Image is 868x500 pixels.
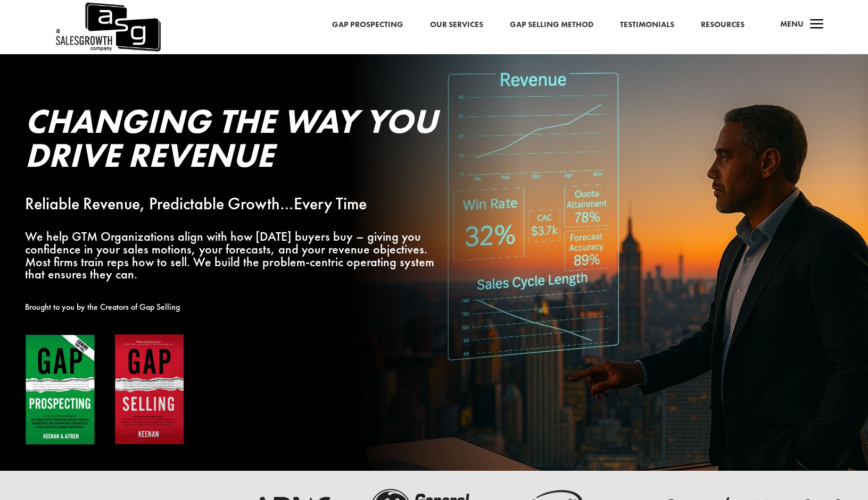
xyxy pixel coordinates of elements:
[332,18,403,32] a: Gap Prospecting
[620,18,674,32] a: Testimonials
[25,301,448,313] p: Brought to you by the Creators of Gap Selling
[25,198,448,210] p: Reliable Revenue, Predictable Growth…Every Time
[780,19,804,29] span: Menu
[25,230,448,281] p: We help GTM Organizations align with how [DATE] buyers buy – giving you confidence in your sales ...
[25,334,185,446] img: Gap Books
[701,18,745,32] a: Resources
[25,104,448,177] h2: Changing the Way You Drive Revenue
[806,14,828,36] span: a
[430,18,483,32] a: Our Services
[510,18,593,32] a: Gap Selling Method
